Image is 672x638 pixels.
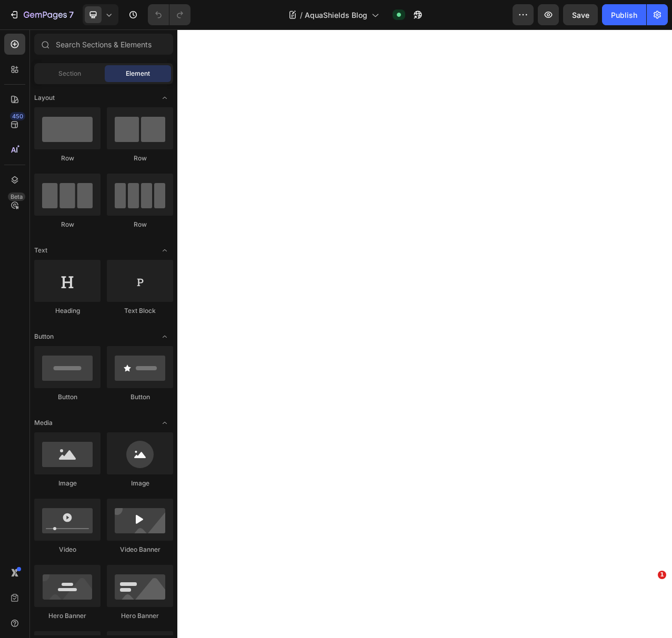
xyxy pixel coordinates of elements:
input: Search Sections & Elements [34,34,173,55]
div: Button [34,392,101,402]
div: Row [34,154,101,163]
div: Button [107,392,173,402]
div: Image [107,479,173,488]
button: Save [563,4,598,25]
div: Hero Banner [107,611,173,621]
div: 450 [10,112,25,120]
div: Video [34,545,101,554]
div: Image [34,479,101,488]
button: Publish [602,4,646,25]
span: Text [34,246,47,255]
iframe: Design area [177,29,672,638]
button: 7 [4,4,78,25]
span: Toggle open [156,89,173,106]
span: Layout [34,93,55,103]
div: Text Block [107,306,173,316]
span: Save [572,11,589,19]
span: AquaShields Blog [305,9,367,21]
iframe: Intercom live chat [636,586,661,612]
span: Toggle open [156,242,173,259]
div: Heading [34,306,101,316]
div: Publish [611,9,637,21]
span: Toggle open [156,414,173,431]
div: Row [107,154,173,163]
span: Button [34,332,54,341]
div: Row [107,220,173,229]
p: 7 [69,8,74,21]
span: Section [58,69,81,78]
div: Beta [8,193,25,201]
div: Row [34,220,101,229]
span: 1 [658,571,666,579]
span: / [300,9,303,21]
span: Element [126,69,150,78]
span: Media [34,418,53,428]
div: Video Banner [107,545,173,554]
span: Toggle open [156,328,173,345]
div: Undo/Redo [148,4,190,25]
div: Hero Banner [34,611,101,621]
